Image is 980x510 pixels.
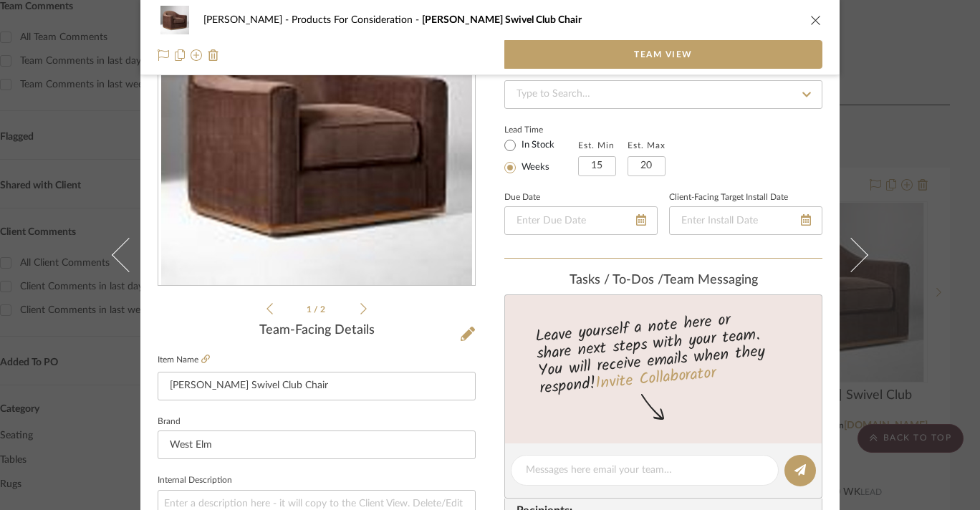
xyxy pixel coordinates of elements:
[810,14,822,27] button: close
[519,161,549,174] label: Weeks
[519,139,554,152] label: In Stock
[307,305,314,314] span: 1
[504,80,822,109] input: Type to Search…
[422,15,582,25] span: [PERSON_NAME] Swivel Club Chair
[578,140,615,150] label: Est. Min
[203,15,292,25] span: [PERSON_NAME]
[158,372,476,400] input: Enter Item Name
[504,123,578,136] label: Lead Time
[504,206,658,235] input: Enter Due Date
[158,323,476,339] div: Team-Facing Details
[158,418,181,425] label: Brand
[314,305,320,314] span: /
[320,305,327,314] span: 2
[292,15,422,25] span: Products For Consideration
[669,206,822,235] input: Enter Install Date
[158,477,232,484] label: Internal Description
[570,274,663,287] span: Tasks / To-Dos /
[504,273,822,289] div: team Messaging
[208,49,219,61] img: Remove from project
[158,430,476,459] input: Enter Brand
[634,40,693,69] span: Team View
[158,6,192,34] img: 729109f6-6a78-4bbc-b340-d92a05024340_48x40.jpg
[503,304,825,400] div: Leave yourself a note here or share next steps with your team. You will receive emails when they ...
[669,194,788,201] label: Client-Facing Target Install Date
[628,140,666,150] label: Est. Max
[504,194,540,201] label: Due Date
[504,136,578,176] mat-radio-group: Select item type
[158,354,210,366] label: Item Name
[595,361,717,397] a: Invite Collaborator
